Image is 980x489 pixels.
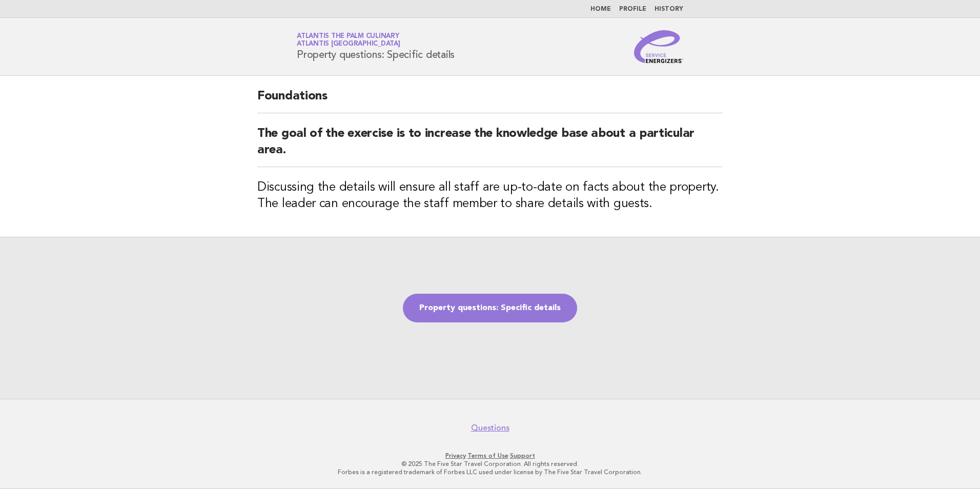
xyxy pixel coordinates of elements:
[510,452,535,459] a: Support
[471,423,509,433] a: Questions
[257,179,723,212] h3: Discussing the details will ensure all staff are up-to-date on facts about the property. The lead...
[619,6,646,12] a: Profile
[590,6,611,12] a: Home
[176,468,804,476] p: Forbes is a registered trademark of Forbes LLC used under license by The Five Star Travel Corpora...
[257,88,723,113] h2: Foundations
[445,452,466,459] a: Privacy
[297,33,455,60] h1: Property questions: Specific details
[176,452,804,460] p: · ·
[176,460,804,468] p: © 2025 The Five Star Travel Corporation. All rights reserved.
[634,30,683,63] img: Service Energizers
[403,294,577,322] a: Property questions: Specific details
[467,452,508,459] a: Terms of Use
[297,33,400,47] a: Atlantis The Palm CulinaryAtlantis [GEOGRAPHIC_DATA]
[257,126,723,167] h2: The goal of the exercise is to increase the knowledge base about a particular area.
[655,6,683,12] a: History
[297,41,400,48] span: Atlantis [GEOGRAPHIC_DATA]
